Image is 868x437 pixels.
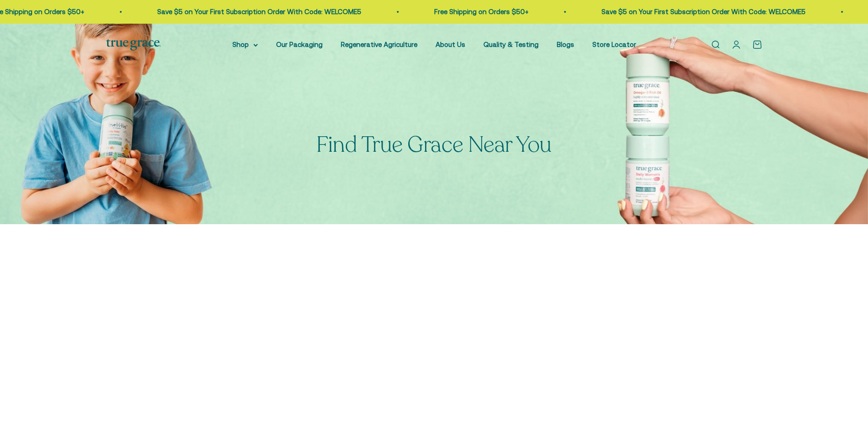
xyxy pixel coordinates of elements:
a: Our Packaging [276,41,323,48]
a: Regenerative Agriculture [341,41,417,48]
a: Blogs [557,41,574,48]
a: Store Locator [592,41,636,48]
a: Free Shipping on Orders $50+ [428,8,523,15]
split-lines: Find True Grace Near You [316,130,551,159]
p: Save $5 on Your First Subscription Order With Code: WELCOME5 [151,6,355,17]
a: Quality & Testing [483,41,539,48]
a: About Us [436,41,465,48]
p: Save $5 on Your First Subscription Order With Code: WELCOME5 [596,6,800,17]
summary: Shop [232,39,258,50]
